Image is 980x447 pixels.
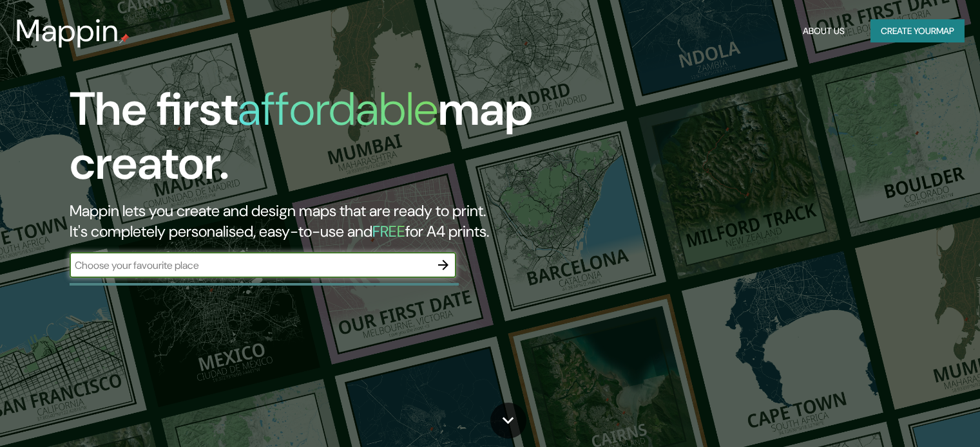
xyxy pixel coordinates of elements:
button: Create yourmap [870,19,965,43]
img: mappin-pin [119,33,130,44]
h3: Mappin [15,13,119,49]
button: About Us [798,19,850,43]
h2: Mappin lets you create and design maps that are ready to print. It's completely personalised, eas... [70,201,560,242]
h1: affordable [238,79,438,139]
h5: FREE [372,221,405,241]
h1: The first map creator. [70,82,560,201]
input: Choose your favourite place [70,258,430,273]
